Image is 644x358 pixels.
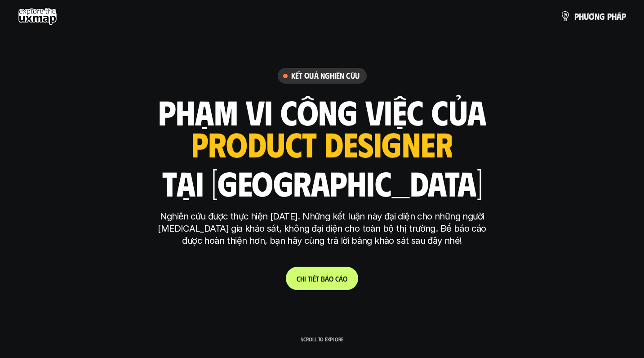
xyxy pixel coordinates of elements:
p: Scroll to explore [301,336,343,342]
h1: tại [GEOGRAPHIC_DATA] [162,164,482,201]
span: ơ [589,11,595,21]
span: á [617,11,622,21]
span: t [308,274,311,283]
span: p [622,11,626,21]
span: h [612,11,617,21]
span: C [297,274,300,283]
span: n [595,11,600,21]
span: h [579,11,584,21]
span: c [335,274,339,283]
span: i [311,274,313,283]
span: i [304,274,306,283]
span: ế [313,274,316,283]
h1: phạm vi công việc của [158,93,486,130]
a: Chitiếtbáocáo [286,267,358,290]
span: o [343,274,347,283]
span: g [600,11,605,21]
span: h [300,274,304,283]
span: o [329,274,333,283]
span: ư [584,11,589,21]
span: á [339,274,343,283]
span: t [316,274,319,283]
span: b [321,274,325,283]
span: á [325,274,329,283]
span: p [607,11,612,21]
p: Nghiên cứu được thực hiện [DATE]. Những kết luận này đại diện cho những người [MEDICAL_DATA] gia ... [154,210,491,247]
a: phươngpháp [560,7,626,25]
h6: Kết quả nghiên cứu [291,71,360,81]
span: p [574,11,579,21]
